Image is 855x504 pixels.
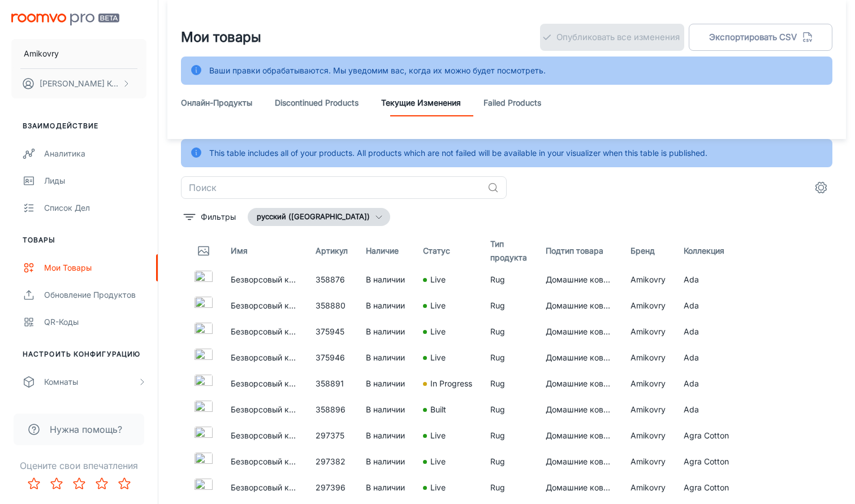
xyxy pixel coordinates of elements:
[231,299,297,312] p: Безворсовый ковер Ada ADA 02 Cream (120*180 см)
[481,475,537,501] td: Rug
[621,423,675,449] td: Amikovry
[201,211,236,223] p: Фильтры
[675,267,758,293] td: Ada
[537,449,621,475] td: Домашние ковры
[44,262,146,274] div: Мои товары
[483,89,541,116] a: Failed Products
[23,472,45,495] button: Rate 1 star
[381,89,461,116] a: Текущие изменения
[306,345,357,371] td: 375946
[209,142,707,164] div: This table includes all of your products. All products which are not failed will be available in ...
[231,403,297,416] p: Безворсовый ковер Ada ADA Plain Grey (120*180 см)
[306,235,357,267] th: Артикул
[430,403,446,416] p: Built
[537,267,621,293] td: Домашние ковры
[306,449,357,475] td: 297382
[306,371,357,397] td: 358891
[45,472,68,495] button: Rate 2 star
[181,27,261,47] h1: Мои товары
[430,455,446,468] p: Live
[621,475,675,501] td: Amikovry
[621,267,675,293] td: Amikovry
[430,429,446,442] p: Live
[90,472,113,495] button: Rate 4 star
[306,475,357,501] td: 297396
[675,235,758,267] th: Коллекция
[231,377,297,390] p: Безворсовый ковер Ada ADA Plain Cream (80*300 см)
[357,475,414,501] td: В наличии
[181,208,239,226] button: filter
[430,377,472,390] p: In Progress
[306,423,357,449] td: 297375
[621,449,675,475] td: Amikovry
[50,423,122,436] span: Нужна помощь?
[24,47,59,60] p: Amikovry
[621,397,675,423] td: Amikovry
[181,89,252,116] a: Онлайн-продукты
[537,235,621,267] th: Подтип товара
[481,267,537,293] td: Rug
[231,455,297,468] p: Безворсовый ковер Agra Cotton LA3322-L116 (200*280 см)
[113,472,136,495] button: Rate 5 star
[675,293,758,319] td: Ada
[675,345,758,371] td: Ada
[481,449,537,475] td: Rug
[44,289,146,301] div: Обновление продуктов
[537,475,621,501] td: Домашние ковры
[357,319,414,345] td: В наличии
[11,39,146,68] button: Amikovry
[537,345,621,371] td: Домашние ковры
[231,273,297,286] p: Безворсовый ковер Ada ADA 01 Cream (120*180 см)
[357,345,414,371] td: В наличии
[675,371,758,397] td: Ada
[357,397,414,423] td: В наличии
[11,14,119,25] img: Roomvo PRO Beta
[481,345,537,371] td: Rug
[675,423,758,449] td: Agra Cotton
[44,175,146,187] div: Лиды
[275,89,359,116] a: Discontinued Products
[621,293,675,319] td: Amikovry
[231,351,297,364] p: Безворсовый ковер Ada ADA Plain Beige (155*230 см)
[481,235,537,267] th: Тип продукта
[621,319,675,345] td: Amikovry
[357,371,414,397] td: В наличии
[621,371,675,397] td: Amikovry
[306,293,357,319] td: 358880
[231,325,297,338] p: Безворсовый ковер Ada ADA 03 Cream (155*230 см)
[621,345,675,371] td: Amikovry
[430,273,446,286] p: Live
[181,176,483,199] input: Поиск
[430,481,446,494] p: Live
[537,293,621,319] td: Домашние ковры
[9,459,149,472] p: Оцените свои впечатления
[537,423,621,449] td: Домашние ковры
[537,319,621,345] td: Домашние ковры
[44,316,146,328] div: QR-коды
[222,235,306,267] th: Имя
[248,208,390,226] button: русский ([GEOGRAPHIC_DATA])
[675,449,758,475] td: Agra Cotton
[675,475,758,501] td: Agra Cotton
[537,397,621,423] td: Домашние ковры
[44,202,146,214] div: Список дел
[810,176,832,199] button: settings
[357,449,414,475] td: В наличии
[44,376,137,388] div: Комнаты
[306,397,357,423] td: 358896
[357,293,414,319] td: В наличии
[430,351,446,364] p: Live
[621,235,675,267] th: Бренд
[481,293,537,319] td: Rug
[357,235,414,267] th: Наличие
[675,319,758,345] td: Ada
[209,60,546,81] div: Ваши правки обрабатываются. Мы уведомим вас, когда их можно будет посмотреть.
[689,24,833,51] button: Экспортировать CSV
[44,147,146,160] div: Аналитика
[675,397,758,423] td: Ada
[537,371,621,397] td: Домашние ковры
[430,299,446,312] p: Live
[40,77,119,90] p: [PERSON_NAME] Контент-менеджер
[68,472,90,495] button: Rate 3 star
[481,423,537,449] td: Rug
